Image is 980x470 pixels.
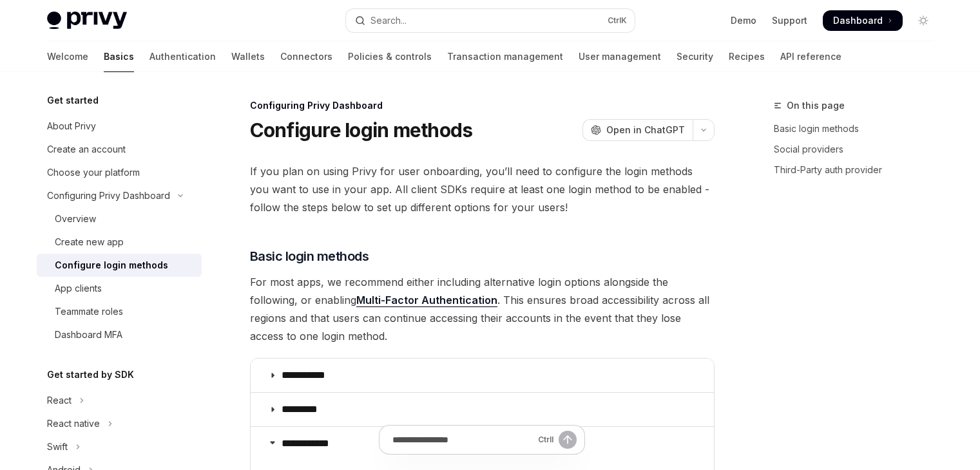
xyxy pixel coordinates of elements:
button: Toggle React native section [37,412,202,435]
div: Configuring Privy Dashboard [250,99,715,112]
span: For most apps, we recommend either including alternative login options alongside the following, o... [250,273,715,345]
button: Send message [559,431,577,449]
a: Create new app [37,230,202,254]
a: Demo [731,14,756,27]
a: Welcome [47,41,88,72]
div: Swift [47,439,68,455]
div: About Privy [47,118,96,134]
a: Social providers [774,139,944,160]
div: Dashboard MFA [55,327,122,343]
a: Basics [104,41,134,72]
div: Search... [370,13,407,28]
span: Ctrl K [608,15,627,26]
a: Overview [37,207,202,230]
input: Ask a question... [392,426,533,454]
a: Third-Party auth provider [774,160,944,180]
div: Create an account [47,142,126,157]
a: Policies & controls [348,41,432,72]
a: App clients [37,277,202,300]
a: Authentication [149,41,216,72]
a: Transaction management [447,41,563,72]
div: Create new app [55,234,124,250]
a: API reference [780,41,841,72]
div: Configuring Privy Dashboard [47,188,170,203]
a: Create an account [37,138,202,161]
span: On this page [787,98,845,113]
h5: Get started by SDK [47,367,134,382]
img: light logo [47,12,127,30]
button: Toggle Configuring Privy Dashboard section [37,184,202,207]
a: Dashboard [823,10,903,31]
div: Choose your platform [47,165,140,180]
div: Teammate roles [55,304,123,319]
a: Teammate roles [37,300,202,323]
a: Security [677,41,713,72]
h1: Configure login methods [250,118,473,142]
button: Toggle React section [37,389,202,412]
span: If you plan on using Privy for user onboarding, you’ll need to configure the login methods you wa... [250,162,715,216]
button: Toggle Swift section [37,435,202,458]
a: Dashboard MFA [37,323,202,346]
span: Dashboard [833,14,883,27]
a: Connectors [280,41,332,72]
div: Configure login methods [55,258,168,273]
span: Open in ChatGPT [606,124,685,136]
div: React native [47,416,100,431]
button: Toggle dark mode [913,10,934,31]
div: Overview [55,211,96,227]
span: Basic login methods [250,247,369,265]
a: About Privy [37,115,202,138]
a: Multi-Factor Authentication [356,294,497,307]
a: Choose your platform [37,161,202,184]
h5: Get started [47,93,99,108]
a: Support [772,14,807,27]
a: Recipes [729,41,765,72]
a: Wallets [231,41,265,72]
button: Open in ChatGPT [582,119,693,141]
a: Configure login methods [37,254,202,277]
div: App clients [55,281,102,296]
a: User management [579,41,661,72]
a: Basic login methods [774,118,944,139]
div: React [47,393,72,408]
button: Open search [346,9,635,32]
